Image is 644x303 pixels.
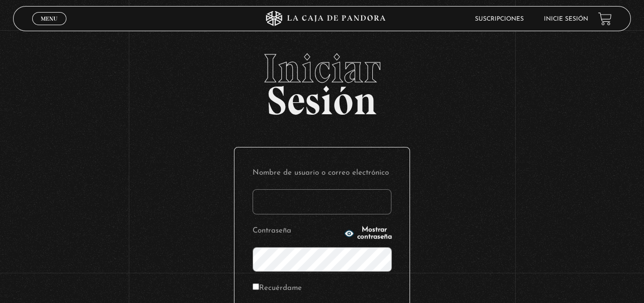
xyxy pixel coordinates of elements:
span: Menu [41,16,57,22]
label: Contraseña [253,223,341,239]
label: Recuérdame [253,281,302,296]
button: Mostrar contraseña [344,226,392,241]
label: Nombre de usuario o correo electrónico [253,166,391,181]
span: Iniciar [13,48,631,89]
a: View your shopping cart [598,12,612,26]
input: Recuérdame [253,283,259,290]
a: Inicie sesión [544,16,588,22]
span: Cerrar [38,24,61,31]
h2: Sesión [13,48,631,113]
span: Mostrar contraseña [357,226,392,241]
a: Suscripciones [475,16,524,22]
